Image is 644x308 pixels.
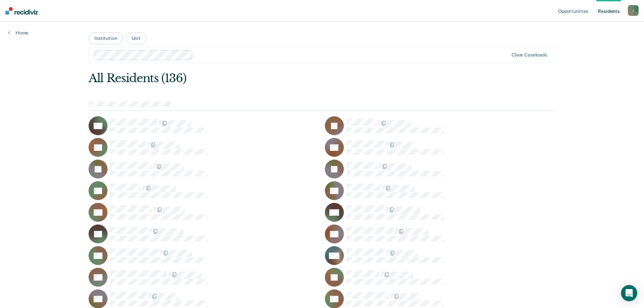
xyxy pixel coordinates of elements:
[628,5,639,16] button: J
[5,7,38,15] img: Recidiviz
[511,52,547,58] div: Clear caseloads
[89,32,123,44] button: Institution
[621,285,637,301] div: Open Intercom Messenger
[126,32,146,44] button: Unit
[8,30,28,36] a: Home
[89,71,462,85] div: All Residents (136)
